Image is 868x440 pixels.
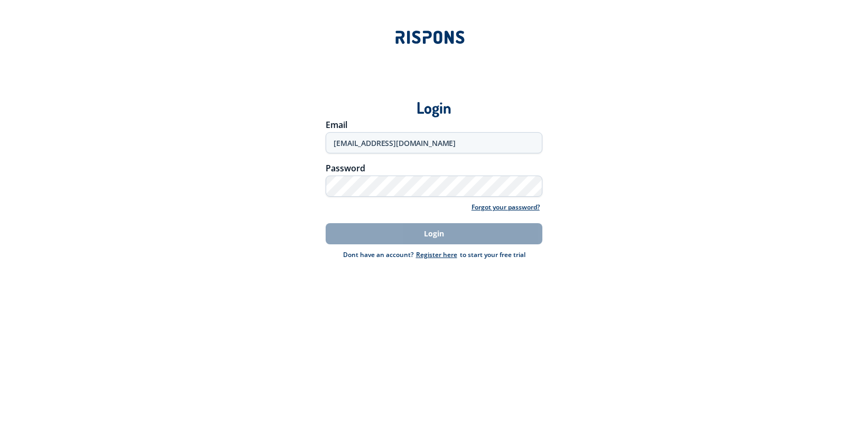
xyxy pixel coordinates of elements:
[343,250,413,260] div: Dont have an account?
[326,132,542,153] input: Enter your email
[326,121,542,129] div: Email
[326,164,542,172] div: Password
[71,81,797,118] div: Login
[413,250,460,259] a: Register here
[413,250,525,260] div: to start your free trial
[469,202,542,213] a: Forgot your password?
